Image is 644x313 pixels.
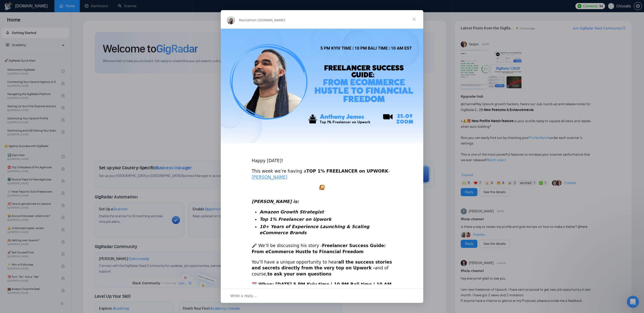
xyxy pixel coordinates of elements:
span: Mariia [239,18,249,22]
img: Profile image for Mariia [227,16,235,24]
b: [DATE] [275,282,292,287]
div: Open conversation and reply [221,288,423,303]
div: You’ll have a unique opportunity to hear and of course, [252,259,392,277]
div: This week we’re having a - [252,168,392,180]
i: 10+ Years of Experience Launching & Scaling eCommerce Brands [259,224,369,235]
i: Amazon Growth Strategist [259,209,324,214]
img: :excited: [319,185,325,190]
b: Freelancer Success Guide: From eCommerce Hustle to Financial Freedom [252,243,386,254]
b: 5 PM Kyiv time | 10 PM Bali time | 10 AM EST [252,282,392,293]
a: [PERSON_NAME] [252,175,287,180]
b: 🗓️ When: [252,282,274,287]
i: [PERSON_NAME] is: [252,199,299,204]
div: - [252,282,392,294]
span: from [DOMAIN_NAME] [249,18,285,22]
span: Close [405,10,423,28]
b: TOP 1% FREELANCER on UPWORK [306,169,388,174]
div: 🎤 We’ll be discussing his story - [252,243,392,255]
i: Top 1% Freelancer on Upwork [259,217,331,222]
div: Happy [DATE]! [252,152,392,164]
b: to ask your own questions [267,271,331,277]
span: Write a reply… [230,292,257,299]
